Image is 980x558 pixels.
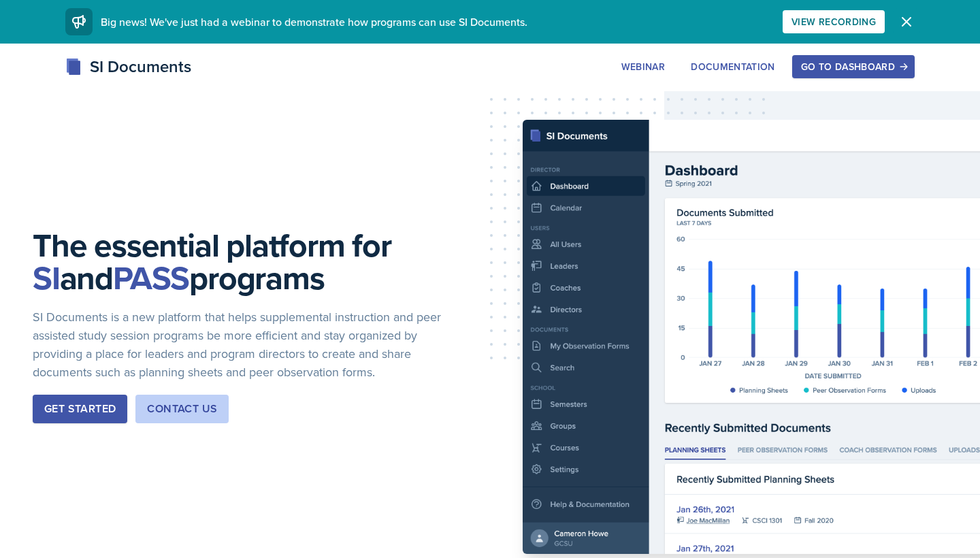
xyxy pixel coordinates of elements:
[33,395,127,423] button: Get Started
[792,55,915,78] button: Go to Dashboard
[147,401,217,417] div: Contact Us
[801,61,906,72] div: Go to Dashboard
[791,16,876,27] div: View Recording
[621,61,665,72] div: Webinar
[682,55,784,78] button: Documentation
[135,395,229,423] button: Contact Us
[691,61,775,72] div: Documentation
[612,55,674,78] button: Webinar
[44,401,116,417] div: Get Started
[101,14,527,29] span: Big news! We've just had a webinar to demonstrate how programs can use SI Documents.
[783,10,885,33] button: View Recording
[65,54,191,79] div: SI Documents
